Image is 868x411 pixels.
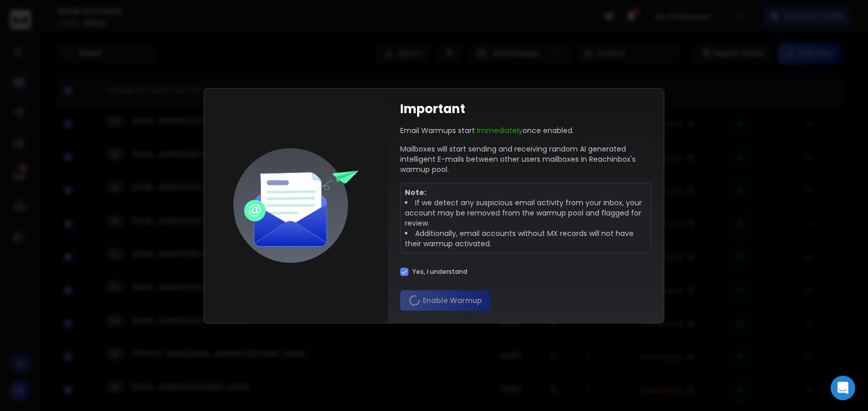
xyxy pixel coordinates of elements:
h1: Important [400,101,465,117]
li: If we detect any suspicious email activity from your inbox, your account may be removed from the ... [405,198,647,228]
p: Note: [405,187,647,198]
p: Email Warmups start once enabled. [400,125,574,136]
div: Open Intercom Messenger [831,376,855,400]
label: Yes, I understand [413,268,467,276]
span: Immediately [477,125,523,136]
p: Mailboxes will start sending and receiving random AI generated intelligent E-mails between other ... [400,144,652,175]
li: Additionally, email accounts without MX records will not have their warmup activated. [405,228,647,249]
